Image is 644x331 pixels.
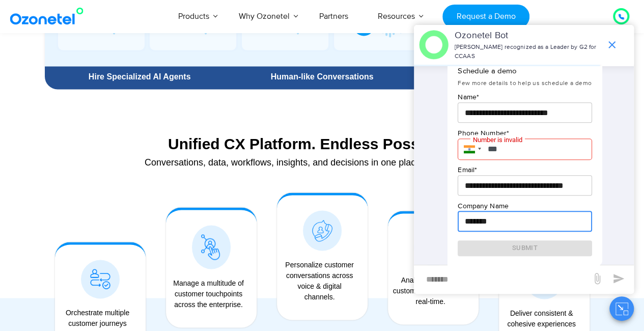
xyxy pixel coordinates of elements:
[442,5,529,29] a: Request a Demo
[50,73,230,81] div: Hire Specialized AI Agents
[458,128,592,139] p: Phone Number *
[455,29,601,43] p: Ozonetel Bot
[602,35,622,55] span: end chat or minimize
[470,135,525,145] div: Number is invalid
[282,259,357,302] div: Personalize customer conversations across voice & digital channels.
[50,135,595,153] div: Unified CX Platform. Endless Possibilities.
[458,92,592,102] p: Name *
[393,274,468,307] div: Analyze millions of customer interactions in real-time.
[458,164,592,175] p: Email *
[458,139,484,160] div: India: + 91
[235,73,409,81] div: Human-like Conversations
[455,43,601,61] p: [PERSON_NAME] recognized as a Leader by G2 for CCAAS
[609,296,634,321] button: Close chat
[171,278,246,310] div: Manage a multitude of customer touchpoints across the enterprise.
[50,158,595,167] div: Conversations, data, workflows, insights, and decisions in one place. With AI at its core!
[458,201,592,211] p: Company Name
[419,270,586,289] div: new-msg-input
[458,66,592,77] p: Schedule a demo
[419,30,449,60] img: header
[458,79,592,87] span: Few more details to help us schedule a demo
